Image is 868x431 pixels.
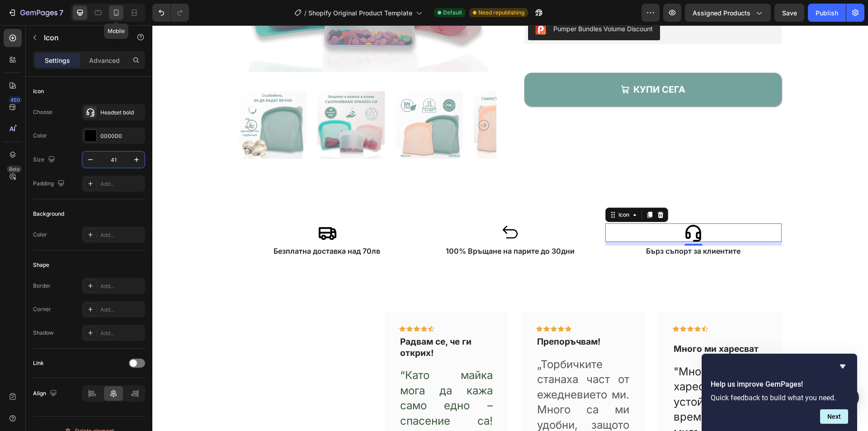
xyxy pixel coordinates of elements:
[808,4,846,22] button: Publish
[782,9,797,17] span: Save
[100,109,143,117] div: Headset bold
[33,329,54,337] div: Shadow
[33,154,57,166] div: Size
[44,32,121,43] p: Icon
[711,361,848,424] div: Help us improve GemPages!
[33,132,47,140] div: Color
[820,409,848,424] button: Next question
[443,9,462,17] span: Default
[152,25,868,431] iframe: Design area
[33,359,44,367] div: Link
[7,166,22,173] div: Beta
[33,282,51,290] div: Border
[33,231,47,239] div: Color
[271,221,445,231] p: 100% Връщане на парите до 30дни
[33,305,51,313] div: Corner
[100,306,143,314] div: Add...
[88,221,262,231] p: Безплатна доставка над 70лв
[326,95,337,105] button: Carousel Next Arrow
[152,4,189,22] div: Undo/Redo
[685,4,771,22] button: Assigned Products
[33,87,44,95] div: Icon
[454,221,628,231] p: Бърз съпорт за клиентите
[100,132,143,140] div: 000000
[308,8,412,18] span: Shopify Original Product Template
[33,388,59,400] div: Align
[89,56,120,65] p: Advanced
[304,8,307,18] span: /
[33,210,64,218] div: Background
[816,8,838,18] div: Publish
[33,178,66,190] div: Padding
[711,379,848,390] h2: Help us improve GemPages!
[248,311,340,333] p: Радвам се, че ги открих!
[693,8,750,18] span: Assigned Products
[711,393,848,402] p: Quick feedback to build what you need.
[774,4,804,22] button: Save
[481,58,533,70] div: КУПИ СЕГА
[100,180,143,188] div: Add...
[100,329,143,337] div: Add...
[100,282,143,290] div: Add...
[100,231,143,239] div: Add...
[837,361,848,372] button: Hide survey
[33,261,49,269] div: Shape
[9,96,22,104] div: 450
[33,108,52,116] div: Choose
[59,7,63,18] p: 7
[521,318,614,330] p: Много ми харесват
[45,56,70,65] p: Settings
[385,311,477,322] p: Препоръчвам!
[372,47,629,81] button: КУПИ СЕГА
[478,9,524,17] span: Need republishing
[4,4,67,22] button: 7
